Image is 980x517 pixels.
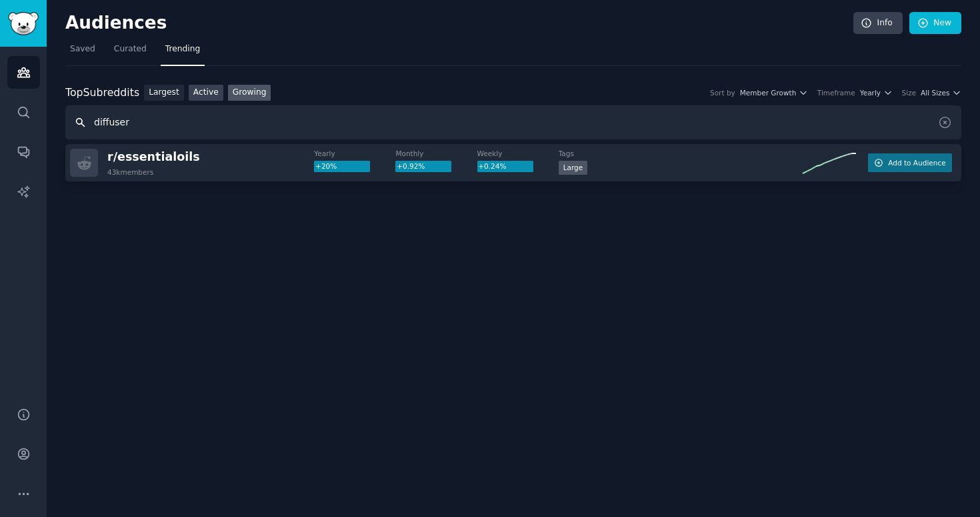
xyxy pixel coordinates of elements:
input: Search name, description, topic [65,105,961,139]
span: +0.92% [397,162,425,170]
span: Yearly [860,88,881,97]
div: Timeframe [817,88,855,97]
div: Large [559,161,588,175]
a: Info [853,12,903,35]
span: Curated [114,43,147,55]
span: Trending [165,43,200,55]
a: Active [189,85,223,101]
a: Trending [161,39,205,66]
span: +0.24% [478,162,506,170]
span: +20% [315,162,337,170]
a: Largest [144,85,184,101]
span: Member Growth [740,88,797,97]
span: Saved [70,43,95,55]
div: 43k members [107,167,153,177]
div: Size [902,88,917,97]
button: All Sizes [921,88,961,97]
span: All Sizes [921,88,949,97]
a: Curated [109,39,151,66]
button: Member Growth [740,88,808,97]
div: Sort by [710,88,735,97]
dt: Tags [559,149,803,158]
dt: Monthly [395,149,477,158]
span: Add to Audience [888,158,945,167]
button: Yearly [860,88,893,97]
dt: Weekly [477,149,559,158]
a: Saved [65,39,100,66]
div: Top Subreddits [65,85,139,101]
img: GummySearch logo [8,12,39,35]
button: Add to Audience [868,153,952,172]
a: New [909,12,961,35]
dt: Yearly [314,149,395,158]
a: Growing [228,85,271,101]
span: r/ essentialoils [107,150,200,163]
h2: Audiences [65,13,853,34]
